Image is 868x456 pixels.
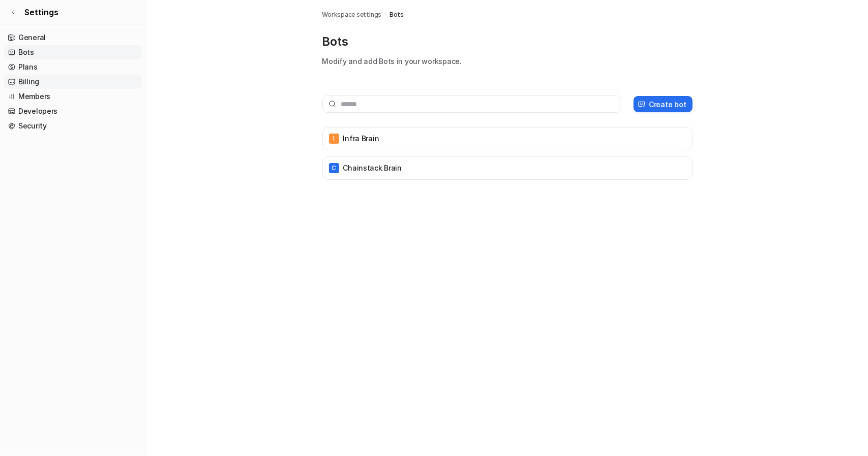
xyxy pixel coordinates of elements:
[24,6,58,18] span: Settings
[4,60,142,74] a: Plans
[322,34,693,50] p: Bots
[390,10,404,19] a: Bots
[649,99,686,110] p: Create bot
[384,10,386,19] span: /
[4,89,142,104] a: Members
[4,75,142,89] a: Billing
[329,163,339,173] span: C
[4,30,142,45] a: General
[4,104,142,118] a: Developers
[329,134,339,144] span: I
[322,56,693,67] p: Modify and add Bots in your workspace.
[634,96,692,112] button: Create bot
[4,45,142,59] a: Bots
[343,134,379,144] p: Infra Brain
[4,119,142,133] a: Security
[322,10,382,19] a: Workspace settings
[638,101,646,108] img: create
[343,163,402,173] p: Chainstack Brain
